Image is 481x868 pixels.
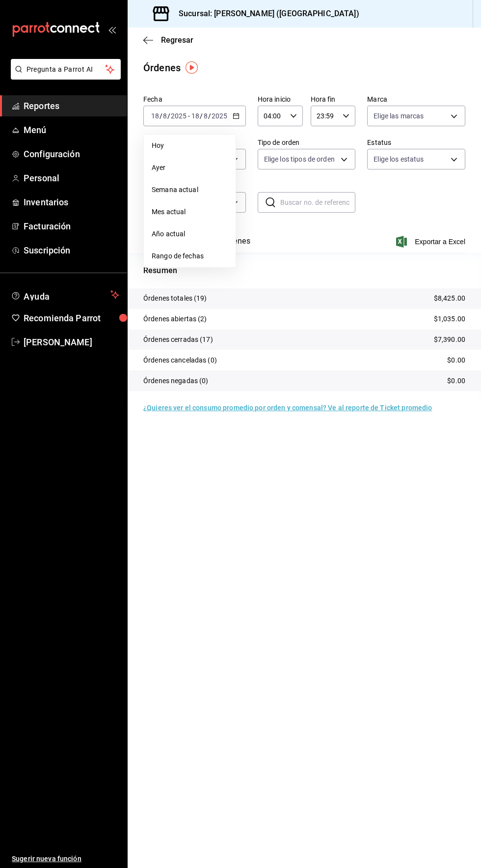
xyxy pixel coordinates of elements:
[24,196,119,209] span: Inventarios
[374,154,424,164] span: Elige los estatus
[143,293,207,304] p: Órdenes totales (19)
[152,140,228,151] span: Hoy
[24,220,119,233] span: Facturación
[151,112,160,120] input: --
[24,123,119,137] span: Menú
[171,8,359,20] h3: Sucursal: [PERSON_NAME] ([GEOGRAPHIC_DATA])
[434,335,465,345] p: $7,390.00
[191,112,200,120] input: --
[24,244,119,257] span: Suscripción
[108,26,116,33] button: open_drawer_menu
[152,185,228,195] span: Semana actual
[186,61,198,74] img: Tooltip marker
[152,163,228,173] span: Ayer
[203,112,208,120] input: --
[208,112,211,120] span: /
[152,207,228,217] span: Mes actual
[264,154,335,164] span: Elige los tipos de orden
[24,311,119,325] span: Recomienda Parrot
[143,265,465,277] p: Resumen
[143,314,207,324] p: Órdenes abiertas (2)
[152,251,228,261] span: Rango de fechas
[161,35,193,45] span: Regresar
[311,96,356,103] label: Hora fin
[162,112,167,120] input: --
[143,335,213,345] p: Órdenes cerradas (17)
[167,112,170,120] span: /
[24,147,119,161] span: Configuración
[143,355,217,365] p: Órdenes canceladas (0)
[24,336,119,349] span: [PERSON_NAME]
[143,376,209,386] p: Órdenes negadas (0)
[367,139,465,146] label: Estatus
[447,355,465,365] p: $0.00
[280,193,356,212] input: Buscar no. de referencia
[143,404,432,412] a: ¿Quieres ver el consumo promedio por orden y comensal? Ve al reporte de Ticket promedio
[447,376,465,386] p: $0.00
[160,112,162,120] span: /
[170,112,187,120] input: ----
[188,112,190,120] span: -
[152,229,228,239] span: Año actual
[24,289,107,301] span: Ayuda
[7,71,121,82] a: Pregunta a Parrot AI
[143,96,246,103] label: Fecha
[27,64,106,75] span: Pregunta a Parrot AI
[11,59,121,80] button: Pregunta a Parrot AI
[258,139,356,146] label: Tipo de orden
[258,96,303,103] label: Hora inicio
[211,112,228,120] input: ----
[24,99,119,112] span: Reportes
[374,111,424,121] span: Elige las marcas
[367,96,465,103] label: Marca
[398,236,465,248] button: Exportar a Excel
[24,171,119,185] span: Personal
[143,60,181,75] div: Órdenes
[12,854,119,864] span: Sugerir nueva función
[143,35,193,45] button: Regresar
[200,112,203,120] span: /
[434,314,465,324] p: $1,035.00
[434,293,465,304] p: $8,425.00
